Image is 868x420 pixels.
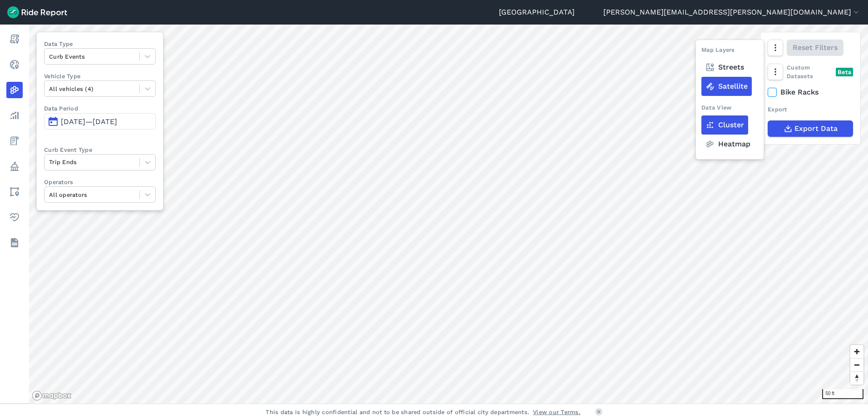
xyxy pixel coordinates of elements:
img: Ride Report [7,6,67,18]
a: [GEOGRAPHIC_DATA] [499,7,575,18]
label: Vehicle Type [44,72,156,80]
label: Data Period [44,104,156,113]
span: Export Data [794,123,838,134]
a: Analyze [6,107,23,124]
button: Zoom out [850,358,863,371]
a: Health [6,209,23,225]
a: View our Terms. [533,408,581,416]
label: Data Type [44,40,156,48]
div: Export [768,105,853,114]
div: Custom Datasets [768,63,853,80]
span: [DATE]—[DATE] [61,117,117,126]
button: Reset bearing to north [850,371,863,385]
div: 50 ft [822,389,863,399]
div: Map Layers [701,45,735,58]
label: Satellite [701,77,752,96]
button: Reset Filters [787,40,843,56]
button: [DATE]—[DATE] [44,113,156,130]
a: Report [6,31,23,47]
a: Mapbox logo [32,390,72,401]
label: Streets [701,58,748,77]
a: Policy [6,158,23,175]
a: Datasets [6,235,23,251]
button: [PERSON_NAME][EMAIL_ADDRESS][PERSON_NAME][DOMAIN_NAME] [603,7,861,18]
button: Export Data [768,120,853,137]
a: Heatmaps [6,82,23,98]
div: Beta [836,68,853,76]
label: Operators [44,178,156,186]
a: Areas [6,184,23,200]
button: Zoom in [850,345,863,358]
label: Cluster [701,115,748,135]
a: Realtime [6,56,23,73]
span: Reset Filters [793,42,838,53]
label: Curb Event Type [44,145,156,154]
canvas: Map [29,25,868,404]
label: Heatmap [701,135,755,154]
div: Data View [701,103,731,115]
a: Fees [6,133,23,149]
label: Bike Racks [768,87,853,98]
